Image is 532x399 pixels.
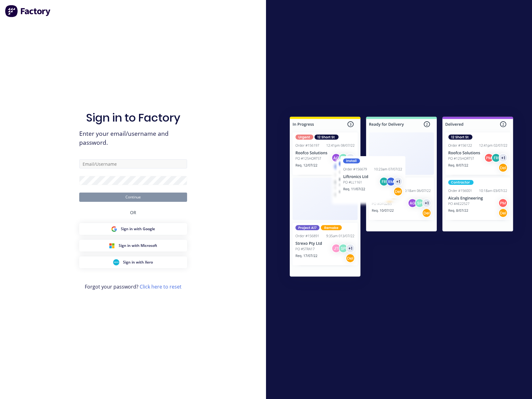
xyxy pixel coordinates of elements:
[79,129,187,147] span: Enter your email/username and password.
[79,240,187,251] button: Microsoft Sign inSign in with Microsoft
[121,226,155,232] span: Sign in with Google
[140,283,182,290] a: Click here to reset
[113,259,119,265] img: Xero Sign in
[276,104,527,291] img: Sign in
[85,283,182,290] span: Forgot your password?
[123,260,153,265] span: Sign in with Xero
[86,111,180,124] h1: Sign in to Factory
[79,223,187,235] button: Google Sign inSign in with Google
[119,243,157,248] span: Sign in with Microsoft
[5,5,51,17] img: Factory
[79,159,187,168] input: Email/Username
[79,193,187,202] button: Continue
[111,226,117,232] img: Google Sign in
[130,202,136,223] div: OR
[109,243,115,249] img: Microsoft Sign in
[79,256,187,268] button: Xero Sign inSign in with Xero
